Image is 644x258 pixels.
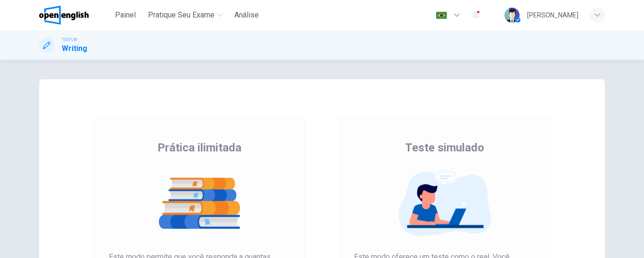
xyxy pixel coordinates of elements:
[110,7,140,24] button: Painel
[436,12,447,19] img: pt
[157,140,241,155] span: Prática ilimitada
[144,7,227,24] button: Pratique seu exame
[405,140,484,155] span: Teste simulado
[527,9,578,21] div: [PERSON_NAME]
[39,6,89,25] img: OpenEnglish logo
[39,6,110,25] a: OpenEnglish logo
[62,36,77,43] span: TOEFL®
[231,7,263,24] button: Análise
[62,43,87,54] h1: Writing
[115,9,136,21] span: Painel
[148,9,215,21] span: Pratique seu exame
[234,9,259,21] span: Análise
[504,8,520,23] img: Profile picture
